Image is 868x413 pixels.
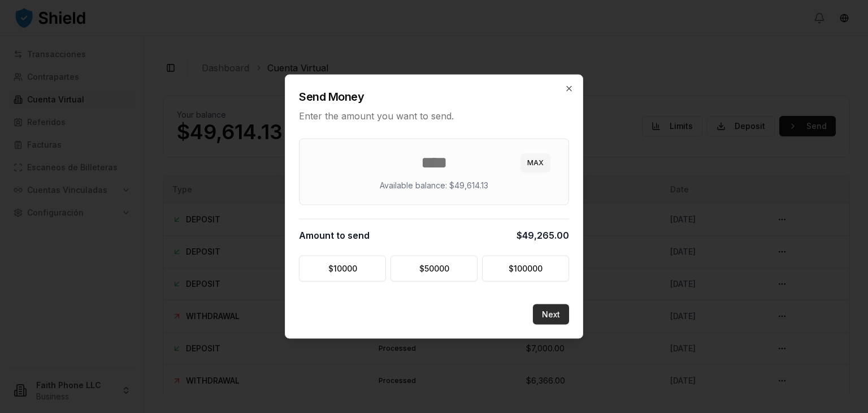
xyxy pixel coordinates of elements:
[517,229,569,242] span: $49,265.00
[482,256,569,282] button: $100000
[299,229,370,242] span: Amount to send
[299,89,569,105] h2: Send Money
[533,304,569,325] button: Next
[380,180,488,191] p: Available balance: $49,614.13
[520,154,550,172] button: MAX
[299,256,386,282] button: $10000
[390,256,478,282] button: $50000
[299,109,569,123] p: Enter the amount you want to send.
